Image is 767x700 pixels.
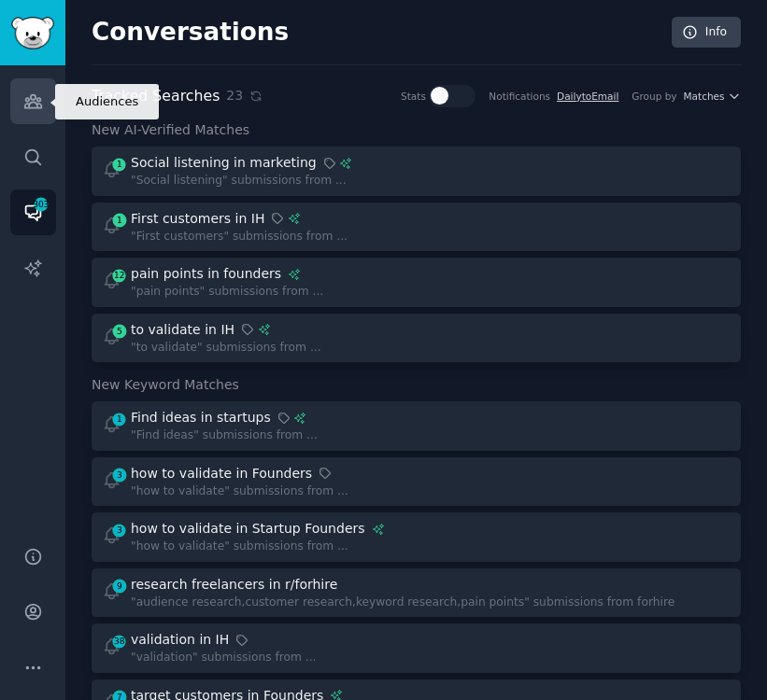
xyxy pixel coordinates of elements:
div: "audience research,customer research,keyword research,pain points" submissions from forhire [131,595,675,611]
h2: Conversations [92,18,289,48]
div: to validate in IH [131,320,234,340]
div: Social listening in marketing [131,153,317,173]
div: how to validate in Founders [131,464,312,483]
a: 1First customers in IH"First customers" submissions from ... [92,203,741,252]
span: 1 [111,158,128,171]
a: DailytoEmail [557,91,618,102]
a: 38validation in IH"validation" submissions from ... [92,623,741,673]
span: 5 [111,325,128,338]
div: "how to validate" submissions from ... [131,483,348,500]
h2: Tracked Searches [92,85,220,108]
span: New Keyword Matches [92,375,239,395]
div: "to validate" submissions from ... [131,340,321,357]
span: 3 [111,469,128,482]
a: 3how to validate in Startup Founders"how to validate" submissions from ... [92,512,741,562]
a: 1Find ideas in startups"Find ideas" submissions from ... [92,401,741,451]
div: research freelancers in r/forhire [131,575,337,595]
div: "Social listening" submissions from ... [131,173,352,189]
a: 12pain points in founders"pain points" submissions from ... [92,258,741,307]
div: Find ideas in startups [131,408,271,427]
div: "pain points" submissions from ... [131,284,323,301]
div: "validation" submissions from ... [131,650,317,666]
img: GummySearch logo [11,17,54,49]
a: Info [672,17,741,49]
span: New AI-Verified Matches [92,120,249,140]
span: 303 [33,198,50,211]
div: validation in IH [131,630,229,650]
a: 5to validate in IH"to validate" submissions from ... [92,314,741,363]
a: 9research freelancers in r/forhire"audience research,customer research,keyword research,pain poin... [92,568,741,618]
a: 303 [10,189,56,235]
div: "Find ideas" submissions from ... [131,427,318,444]
div: Notifications [489,90,550,103]
span: 12 [111,269,128,282]
span: 1 [111,413,128,426]
div: how to validate in Startup Founders [131,519,365,539]
span: 23 [226,86,243,105]
span: Matches [684,90,725,103]
span: 3 [111,524,128,537]
div: pain points in founders [131,264,281,284]
div: Stats [401,90,426,103]
div: First customers in IH [131,209,264,229]
a: 3how to validate in Founders"how to validate" submissions from ... [92,457,741,507]
div: Group by [632,90,676,103]
div: "how to validate" submissions from ... [131,539,385,555]
span: 38 [111,635,128,648]
a: 1Social listening in marketing"Social listening" submissions from ... [92,147,741,196]
div: "First customers" submissions from ... [131,229,348,245]
span: 9 [111,580,128,593]
span: 1 [111,214,128,227]
button: Matches [684,90,741,103]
